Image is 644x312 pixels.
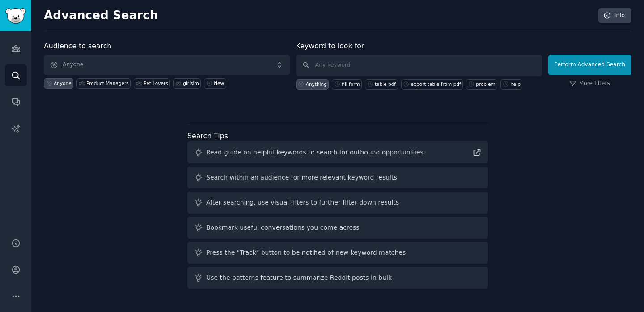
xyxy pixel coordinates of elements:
h2: Advanced Search [44,9,593,23]
label: Keyword to look for [296,42,364,50]
div: Anything [306,81,327,87]
div: Anyone [54,80,72,86]
div: export table from pdf [411,81,461,87]
div: girisim [183,80,199,86]
div: New [214,80,224,86]
a: New [204,78,226,89]
label: Search Tips [187,132,228,140]
div: Pet Lovers [144,80,168,86]
img: GummySearch logo [5,8,26,24]
div: table pdf [375,81,396,87]
button: Anyone [44,55,290,75]
div: fill form [342,81,360,87]
a: Info [598,8,631,23]
a: More filters [570,80,610,88]
div: After searching, use visual filters to further filter down results [206,198,399,207]
div: Read guide on helpful keywords to search for outbound opportunities [206,148,424,157]
div: Search within an audience for more relevant keyword results [206,173,397,182]
div: Bookmark useful conversations you come across [206,223,360,232]
div: help [510,81,521,87]
div: Use the patterns feature to summarize Reddit posts in bulk [206,273,392,282]
label: Audience to search [44,42,111,50]
div: problem [476,81,495,87]
div: Press the "Track" button to be notified of new keyword matches [206,248,406,257]
button: Perform Advanced Search [548,55,631,75]
div: Product Managers [86,80,129,86]
input: Any keyword [296,55,542,76]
